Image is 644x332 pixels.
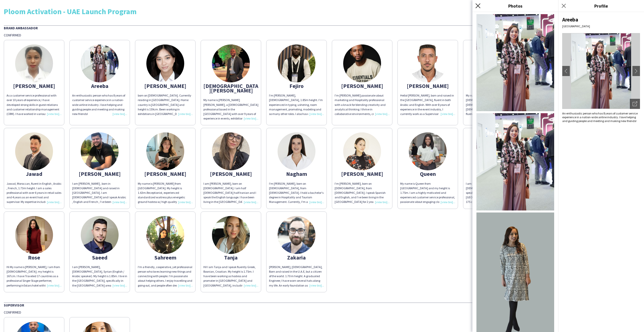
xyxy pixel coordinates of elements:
img: Crew photo 939470 [476,113,554,210]
div: Nagham [269,172,324,176]
div: I’m [PERSON_NAME], born on [DEMOGRAPHIC_DATA], from [DEMOGRAPHIC_DATA]. I speak Spanish and Engli... [335,181,390,204]
div: Fejiro [269,84,324,88]
div: Zakaria [269,255,324,260]
div: [PERSON_NAME] [400,84,455,88]
div: Rose [7,255,62,260]
img: thumb-669dd65e74f13.jpg [81,216,119,254]
div: An enthusiastic person who has 8 years of customer service experience in a nation-wide airline in... [562,111,640,123]
div: An enthusiastic person who has 8 years of customer service experience in a nation-wide airline in... [72,93,127,116]
div: My name is Queen from [GEOGRAPHIC_DATA] and my height is 1.75m. I am a highly motivated and exper... [400,181,455,204]
img: thumb-64e8ad830b462.jpeg [278,132,315,170]
img: thumb-67eebcc5cfac7.jpeg [15,216,53,254]
img: thumb-93c449ee-aeda-4391-99ff-9596d2d56b55.jpg [146,132,184,170]
div: I am [PERSON_NAME], born on [DEMOGRAPHIC_DATA]. I am half [DEMOGRAPHIC_DATA] half Iranian and I s... [203,181,258,204]
div: I'm [PERSON_NAME], born on [DEMOGRAPHIC_DATA], from [DEMOGRAPHIC_DATA]. I hold a bachelor's degre... [269,181,324,204]
div: Hi My name is [PERSON_NAME], I am from [DEMOGRAPHIC_DATA]. my height is 167cm. I have Traveled 17... [7,265,62,288]
div: [PERSON_NAME] [466,84,521,88]
div: Confirmed [4,310,640,315]
div: Queen [400,172,455,176]
img: thumb-eae2c7cf-2cf7-40aa-910b-feec3a68eb18.jpg [212,216,250,254]
div: [PERSON_NAME] [138,172,193,176]
span: Receptionist, experienced standardized waitress plus energetic ground hostess w/ high quality ser... [138,191,193,241]
div: [PERSON_NAME] [335,172,390,176]
img: thumb-8a82379a-265f-4b96-ad2f-fbc9c6dfd3c3.jpg [146,216,184,254]
div: Sahreem [138,255,193,260]
div: I am [PERSON_NAME] , born in [DEMOGRAPHIC_DATA] and raised in [GEOGRAPHIC_DATA]. I am [DEMOGRAPHI... [72,181,127,204]
img: thumb-6446bed8e0949.png [278,216,315,254]
div: My name is [PERSON_NAME], born on [DEMOGRAPHIC_DATA] in [DEMOGRAPHIC_DATA], 163cm. I am a [DEMOGR... [466,93,521,116]
div: Ploom Activation - UAE Launch Program [4,8,640,15]
div: My name is [PERSON_NAME] [PERSON_NAME], a [DEMOGRAPHIC_DATA] professional based in the [GEOGRAPHI... [203,98,258,121]
div: Saeed [72,255,127,260]
div: I’m [PERSON_NAME], [DEMOGRAPHIC_DATA], 1.85m height. I’m experienced in typing, ushering, room ma... [269,93,324,116]
div: Brand Ambassador [4,25,640,30]
div: Open photos pop-in [630,99,640,109]
img: thumb-a7f23183-dbeb-4d83-8484-7b2e2f6a515b.jpg [15,132,53,170]
div: born on [DEMOGRAPHIC_DATA]. Currently residing in [GEOGRAPHIC_DATA]. Home country is [GEOGRAPHIC_... [138,93,193,116]
div: I'm a friendly, cooperative, yet professional person who loves learning new things and connecting... [138,265,193,288]
div: Areeba [562,16,640,23]
div: Areeba [72,84,127,88]
div: Jawad, Moroccan, fluent in English , Arabic , French, 1.73m height. I am a sales professional wit... [7,181,62,204]
div: My name is [PERSON_NAME] from [GEOGRAPHIC_DATA]. My height is 1.63m. [138,181,193,204]
div: [PERSON_NAME] [203,172,258,176]
div: [PERSON_NAME] [72,172,127,176]
img: thumb-5ec6ba5e-a96c-49ca-9ff9-7560cb8b5d7b.jpg [409,132,447,170]
h3: Profile [558,3,644,9]
img: thumb-03812aac-1a8d-4b94-a49e-23dd17b0c0b4.jpg [212,44,250,82]
div: Rachid [466,172,521,176]
div: [GEOGRAPHIC_DATA] [562,24,640,28]
div: As a customer service professional with over 10 years of experience, I have developed strong skil... [7,93,62,116]
img: thumb-65548945be588.jpeg [278,44,315,82]
div: [DEMOGRAPHIC_DATA][PERSON_NAME] [203,84,258,93]
img: thumb-678acf88db3bb.jpeg [212,132,250,170]
div: Hi! I am Tanja and I speak fluently Greek, Bosnian, Croatian. My height is 1.75m. I have been wor... [203,265,258,288]
div: [PERSON_NAME] [7,84,62,88]
h3: Photos [472,3,558,9]
div: Hello! [PERSON_NAME], born and raised in the [GEOGRAPHIC_DATA], fluent in both Arabic and English... [400,93,455,116]
div: I am [PERSON_NAME], born in [DEMOGRAPHIC_DATA] on [DATE], and I speak Arabic, English, and French... [466,181,521,204]
div: [PERSON_NAME] [335,84,390,88]
div: [PERSON_NAME], [DEMOGRAPHIC_DATA], Born and raised in the U.A.E, but a citizen of the world. 1.70... [269,265,324,288]
img: thumb-61f992cc26aec.jpeg [81,132,119,170]
img: Crew photo 0 [476,14,554,111]
img: thumb-67f8ad2747051.jpg [15,44,53,82]
img: thumb-64457533973b8.jpeg [409,44,447,82]
img: thumb-3187996c-fefa-42fa-9a3e-3aae5b38b09e.jpg [343,132,381,170]
img: thumb-ff7469b6-a022-4871-8823-939c98a04a16.jpg [146,44,184,82]
div: Confirmed [4,33,640,37]
img: thumb-2eb117d6-5731-46d6-bab7-b80aedc5b42f.jpg [81,44,119,82]
div: Jawad [7,172,62,176]
div: Tanja [203,255,258,260]
div: Supervisor [4,302,640,307]
div: I’m [PERSON_NAME] passionate about marketing and Hospitality professional with a knack for blendi... [335,93,390,116]
img: Crew avatar or photo [562,33,640,109]
img: thumb-6788cb2749db4.jpg [343,44,381,82]
div: [PERSON_NAME] [138,84,193,88]
div: I am [PERSON_NAME], [DEMOGRAPHIC_DATA], Syrian (English / Arabic speaker). My height is 1.85m. I ... [72,265,127,288]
